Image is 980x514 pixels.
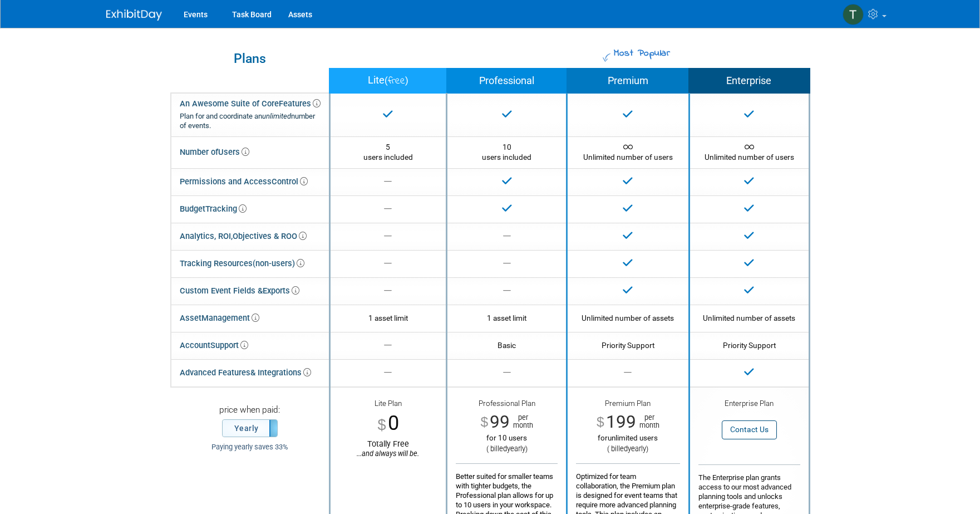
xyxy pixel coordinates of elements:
span: ) [405,75,408,86]
div: Professional Plan [456,399,558,412]
div: price when paid: [179,404,321,419]
div: Plans [176,52,323,65]
div: Enterprise Plan [698,399,800,410]
span: Management [201,313,259,323]
span: Tracking [205,204,247,214]
span: ( [385,75,388,86]
span: $ [480,415,488,429]
div: Unlimited number of assets [698,313,800,323]
div: 1 asset limit [339,313,438,323]
span: per month [510,414,533,429]
span: 99 [490,412,510,432]
span: Exports [263,286,299,296]
div: 10 users included [456,142,558,163]
div: 1 asset limit [456,313,558,323]
span: Support [210,340,248,350]
span: 199 [606,412,636,432]
span: Unlimited number of users [583,143,673,161]
span: Unlimited number of users [705,143,794,161]
img: Terrence Forrest [843,4,864,25]
span: yearly [628,444,646,453]
span: & Integrations [250,368,311,378]
div: Permissions and Access [180,174,308,190]
div: ( billed ) [456,444,558,454]
th: Premium [567,68,690,94]
div: Plan for and coordinate an number of events. [180,112,321,131]
span: (non-users) [253,258,304,268]
span: Most Popular [612,46,670,61]
img: ExhibitDay [106,9,162,21]
th: Professional [447,68,567,94]
div: ...and always will be. [339,449,438,458]
div: Totally Free [339,439,438,458]
i: unlimited [262,112,291,120]
label: Yearly [223,420,277,437]
span: Features [279,99,321,109]
span: $ [597,415,604,429]
button: Contact Us [722,420,777,439]
span: yearly [507,444,525,453]
span: per month [636,414,659,429]
div: Custom Event Fields & [180,283,299,299]
th: Lite [329,68,447,94]
div: Lite Plan [339,399,438,410]
div: Account [180,337,248,354]
div: Premium Plan [576,399,680,412]
img: Most Popular [603,53,611,62]
span: Users [218,147,249,157]
div: ( billed ) [576,444,680,454]
span: free [388,74,405,89]
div: for 10 users [456,433,558,443]
div: Budget [180,201,247,217]
span: $ [377,417,386,432]
div: Basic [456,340,558,350]
div: Objectives & ROO [180,228,307,244]
div: Priority Support [698,340,800,350]
span: for [598,434,608,442]
span: 0 [388,411,399,435]
div: An Awesome Suite of Core [180,99,321,131]
div: Asset [180,310,259,326]
div: Unlimited number of assets [576,313,680,323]
div: Priority Support [576,340,680,350]
div: Paying yearly saves 33% [179,443,321,452]
th: Enterprise [689,68,809,94]
div: Advanced Features [180,365,311,381]
div: unlimited users [576,433,680,443]
div: Tracking Resources [180,256,304,272]
div: 5 users included [339,142,438,163]
span: Analytics, ROI, [180,231,233,241]
span: Control [272,177,308,187]
div: Number of [180,144,249,160]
